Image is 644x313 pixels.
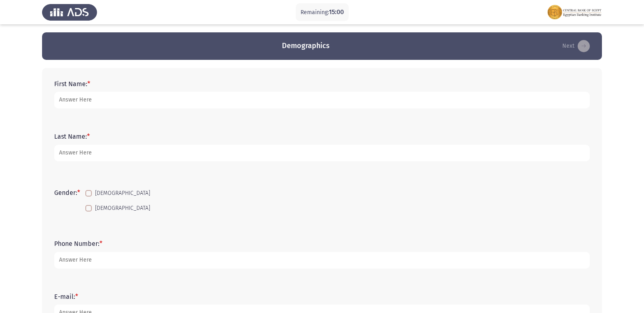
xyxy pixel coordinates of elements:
[54,189,80,197] label: Gender:
[54,293,78,300] label: E-mail:
[54,145,590,161] input: add answer text
[282,41,330,51] h3: Demographics
[547,1,602,23] img: Assessment logo of FOCUS Assessment 3 Modules EN
[54,92,590,108] input: add answer text
[54,252,590,269] input: add answer text
[42,1,97,23] img: Assess Talent Management logo
[54,133,90,140] label: Last Name:
[95,188,150,198] span: [DEMOGRAPHIC_DATA]
[54,80,90,88] label: First Name:
[329,8,344,16] span: 15:00
[560,40,592,53] button: load next page
[54,240,102,247] label: Phone Number:
[301,7,344,17] p: Remaining:
[95,203,150,213] span: [DEMOGRAPHIC_DATA]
